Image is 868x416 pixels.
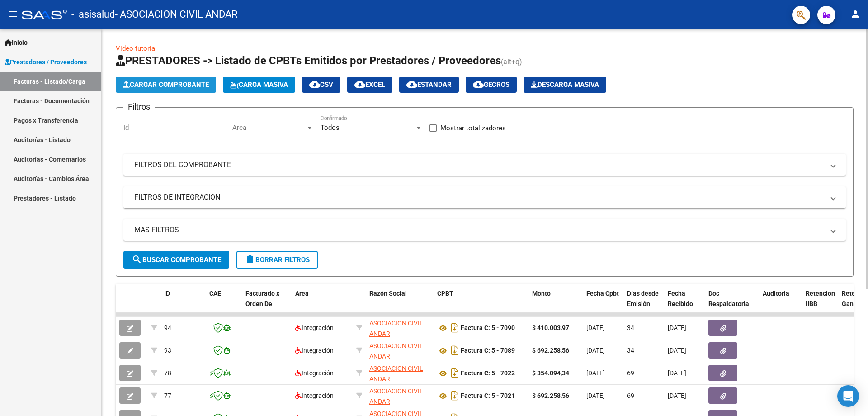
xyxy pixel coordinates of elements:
[501,57,522,66] span: (alt+q)
[437,290,453,297] span: CPBT
[627,392,634,399] span: 69
[116,44,157,53] a: Video tutorial
[245,254,255,265] mat-icon: delete
[627,347,634,354] span: 34
[295,392,334,399] span: Integración
[236,251,318,269] button: Borrar Filtros
[116,54,501,67] span: PRESTADORES -> Listado de CPBTs Emitidos por Prestadores / Proveedores
[295,324,334,331] span: Integración
[461,325,515,332] strong: Factura C: 5 - 7090
[223,77,295,93] button: Carga Masiva
[369,342,423,360] span: ASOCIACION CIVIL ANDAR
[461,347,515,354] strong: Factura C: 5 - 7089
[242,284,292,324] datatable-header-cell: Facturado x Orden De
[245,256,310,264] span: Borrar Filtros
[232,124,306,132] span: Area
[399,77,459,93] button: Estandar
[354,79,365,90] mat-icon: cloud_download
[369,320,423,337] span: ASOCIACION CIVIL ANDAR
[295,347,334,354] span: Integración
[230,81,288,89] span: Carga Masiva
[668,347,686,354] span: [DATE]
[164,347,171,354] span: 93
[369,386,430,405] div: 30688640357
[164,324,171,331] span: 94
[123,219,846,241] mat-expansion-panel-header: MAS FILTROS
[532,392,569,399] strong: $ 692.258,56
[347,77,392,93] button: EXCEL
[134,192,824,202] mat-panel-title: FILTROS DE INTEGRACION
[528,284,583,324] datatable-header-cell: Monto
[369,290,407,297] span: Razón Social
[449,366,461,380] i: Descargar documento
[132,256,221,264] span: Buscar Comprobante
[406,81,452,89] span: Estandar
[668,369,686,377] span: [DATE]
[71,5,115,24] span: - asisalud
[295,290,309,297] span: Area
[321,124,340,132] span: Todos
[5,38,28,48] span: Inicio
[449,343,461,358] i: Descargar documento
[473,81,509,89] span: Gecros
[309,81,333,89] span: CSV
[627,369,634,377] span: 69
[705,284,759,324] datatable-header-cell: Doc Respaldatoria
[837,385,859,407] div: Open Intercom Messenger
[369,341,430,360] div: 30688640357
[406,79,417,90] mat-icon: cloud_download
[123,251,229,269] button: Buscar Comprobante
[532,347,569,354] strong: $ 692.258,56
[524,77,606,93] app-download-masive: Descarga masiva de comprobantes (adjuntos)
[461,370,515,377] strong: Factura C: 5 - 7022
[449,320,461,335] i: Descargar documento
[532,290,551,297] span: Monto
[206,284,242,324] datatable-header-cell: CAE
[132,254,142,265] mat-icon: search
[134,225,824,235] mat-panel-title: MAS FILTROS
[123,100,155,113] h3: Filtros
[295,369,334,377] span: Integración
[354,81,385,89] span: EXCEL
[627,290,659,307] span: Días desde Emisión
[586,347,605,354] span: [DATE]
[449,388,461,403] i: Descargar documento
[164,392,171,399] span: 77
[586,369,605,377] span: [DATE]
[668,290,693,307] span: Fecha Recibido
[802,284,838,324] datatable-header-cell: Retencion IIBB
[586,290,619,297] span: Fecha Cpbt
[668,392,686,399] span: [DATE]
[664,284,705,324] datatable-header-cell: Fecha Recibido
[123,154,846,176] mat-expansion-panel-header: FILTROS DEL COMPROBANTE
[5,57,87,67] span: Prestadores / Proveedores
[763,290,789,297] span: Auditoria
[473,79,484,90] mat-icon: cloud_download
[302,77,340,93] button: CSV
[245,290,279,307] span: Facturado x Orden De
[708,290,749,307] span: Doc Respaldatoria
[123,186,846,208] mat-expansion-panel-header: FILTROS DE INTEGRACION
[369,365,423,383] span: ASOCIACION CIVIL ANDAR
[440,123,506,134] span: Mostrar totalizadores
[134,160,824,170] mat-panel-title: FILTROS DEL COMPROBANTE
[466,77,517,93] button: Gecros
[369,387,423,405] span: ASOCIACION CIVIL ANDAR
[623,284,664,324] datatable-header-cell: Días desde Emisión
[627,324,634,331] span: 34
[292,284,353,324] datatable-header-cell: Area
[164,290,170,297] span: ID
[532,369,569,377] strong: $ 354.094,34
[668,324,686,331] span: [DATE]
[461,392,515,400] strong: Factura C: 5 - 7021
[759,284,802,324] datatable-header-cell: Auditoria
[164,369,171,377] span: 78
[209,290,221,297] span: CAE
[366,284,434,324] datatable-header-cell: Razón Social
[434,284,528,324] datatable-header-cell: CPBT
[7,9,18,19] mat-icon: menu
[806,290,835,307] span: Retencion IIBB
[160,284,206,324] datatable-header-cell: ID
[586,392,605,399] span: [DATE]
[850,9,861,19] mat-icon: person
